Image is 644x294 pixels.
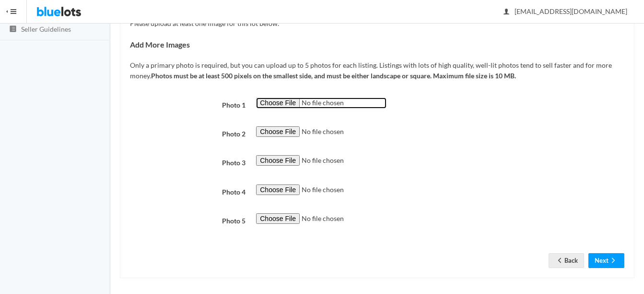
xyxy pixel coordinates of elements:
[504,7,627,15] span: [EMAIL_ADDRESS][DOMAIN_NAME]
[609,257,618,266] ion-icon: arrow forward
[549,253,584,268] a: arrow backBack
[555,257,564,266] ion-icon: arrow back
[125,184,251,198] label: Photo 4
[588,253,624,268] button: Nextarrow forward
[8,25,18,34] ion-icon: list box
[125,126,251,140] label: Photo 2
[130,40,624,49] h4: Add More Images
[125,155,251,169] label: Photo 3
[130,60,624,82] p: Only a primary photo is required, but you can upload up to 5 photos for each listing. Listings wi...
[151,72,516,80] b: Photos must be at least 500 pixels on the smallest side, and must be either landscape or square. ...
[125,98,251,111] label: Photo 1
[21,25,71,33] span: Seller Guidelines
[502,8,511,17] ion-icon: person
[125,213,251,227] label: Photo 5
